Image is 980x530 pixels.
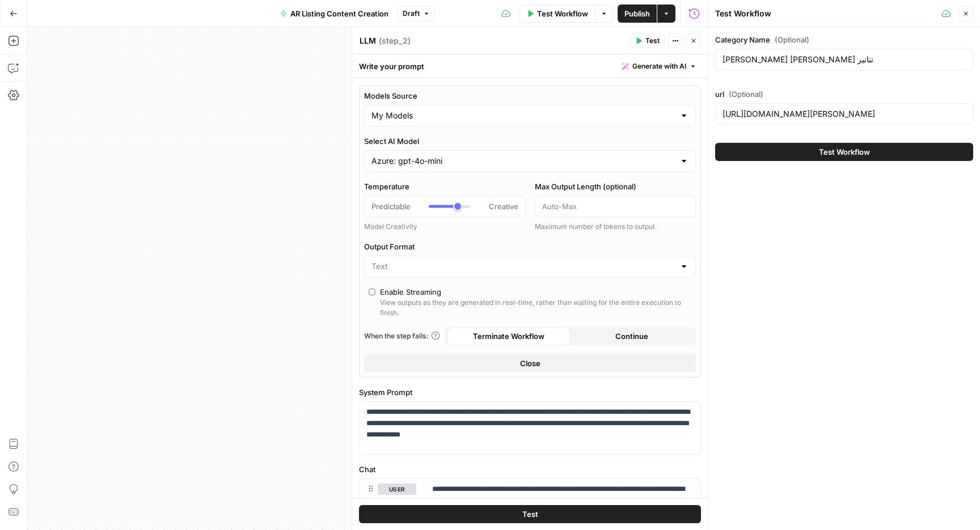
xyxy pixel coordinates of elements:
[624,8,650,19] span: Publish
[520,358,540,369] span: Close
[819,146,870,158] span: Test Workflow
[371,110,675,121] input: My Models
[379,35,411,46] span: ( step_2 )
[522,508,538,520] span: Test
[398,6,435,21] button: Draft
[378,484,416,495] button: user
[618,59,701,74] button: Generate with AI
[715,143,973,161] button: Test Workflow
[519,5,595,23] button: Test Workflow
[359,387,701,398] label: System Prompt
[715,34,973,45] label: Category Name
[290,8,388,19] span: AR Listing Content Creation
[645,36,660,46] span: Test
[615,330,648,342] span: Continue
[369,289,375,295] input: Enable StreamingView outputs as they are generated in real-time, rather than waiting for the enti...
[729,88,763,100] span: (Optional)
[273,5,395,23] button: AR Listing Content Creation
[364,90,696,101] label: Models Source
[371,201,411,212] span: Predictable
[775,34,809,45] span: (Optional)
[473,330,544,342] span: Terminate Workflow
[380,286,441,298] div: Enable Streaming
[715,88,973,100] label: url
[371,155,675,167] input: Azure: gpt-4o-mini
[364,241,696,252] label: Output Format
[364,331,440,341] a: When the step fails:
[360,35,376,46] textarea: LLM
[364,135,696,147] label: Select AI Model
[632,61,686,71] span: Generate with AI
[364,354,696,372] button: Close
[359,505,701,523] button: Test
[535,222,696,232] div: Maximum number of tokens to output
[535,181,696,192] label: Max Output Length (optional)
[618,5,657,23] button: Publish
[571,327,694,345] button: Continue
[630,33,665,48] button: Test
[542,201,689,212] input: Auto-Max
[364,222,526,232] div: Model Creativity
[403,9,420,19] span: Draft
[352,54,708,78] div: Write your prompt
[364,181,526,192] label: Temperature
[371,261,675,272] input: Text
[380,298,691,318] div: View outputs as they are generated in real-time, rather than waiting for the entire execution to ...
[489,201,518,212] span: Creative
[537,8,588,19] span: Test Workflow
[359,464,701,475] label: Chat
